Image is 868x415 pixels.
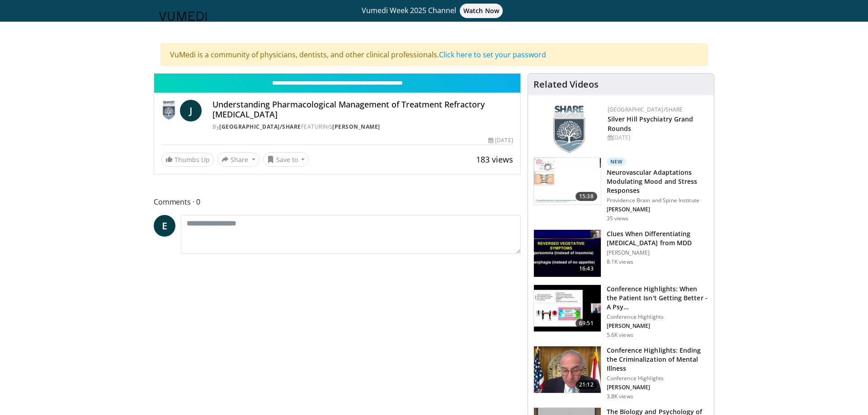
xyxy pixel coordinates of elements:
p: 5.6K views [607,331,633,339]
button: Save to [263,152,309,167]
p: 35 views [607,215,629,222]
p: Conference Highlights [607,375,708,382]
h3: Conference Highlights: Ending the Criminalization of Mental Illness [607,346,708,373]
p: Caroline Menard [607,206,708,213]
a: 16:43 Clues When Differentiating [MEDICAL_DATA] from MDD [PERSON_NAME] 8.1K views [533,229,708,277]
div: VuMedi is a community of physicians, dentists, and other clinical professionals. [160,43,708,66]
button: Share [217,152,259,167]
span: 16:43 [576,264,597,273]
div: [DATE] [488,136,513,145]
span: 21:12 [576,380,597,389]
a: E [154,215,175,237]
p: Steve Leifman [607,384,708,391]
img: 4562edde-ec7e-4758-8328-0659f7ef333d.150x105_q85_crop-smart_upscale.jpg [534,158,601,205]
a: Silver Hill Psychiatry Grand Rounds [608,115,693,133]
span: 183 views [476,154,513,165]
span: 69:51 [576,319,597,328]
p: New [607,157,627,166]
a: 21:12 Conference Highlights: Ending the Criminalization of Mental Illness Conference Highlights [... [533,346,708,400]
a: [GEOGRAPHIC_DATA]/SHARE [219,123,301,131]
h4: Understanding Pharmacological Management of Treatment Refractory [MEDICAL_DATA] [212,100,513,119]
img: VuMedi Logo [159,12,207,21]
h3: Neurovascular Adaptations Modulating Mood and Stress Responses [607,168,708,195]
img: 4362ec9e-0993-4580-bfd4-8e18d57e1d49.150x105_q85_crop-smart_upscale.jpg [534,285,601,332]
p: [PERSON_NAME] [607,249,708,256]
span: Comments 0 [154,196,521,208]
img: Silver Hill Hospital/SHARE [161,100,176,121]
p: 3.8K views [607,393,633,400]
a: J [180,100,202,121]
p: Conference Highlights [607,313,708,321]
img: a6520382-d332-4ed3-9891-ee688fa49237.150x105_q85_crop-smart_upscale.jpg [534,230,601,277]
p: Eric Plakun [607,322,708,330]
span: 15:38 [576,192,597,201]
p: 8.1K views [607,258,633,266]
p: Providence Brain and Spine Institute [607,197,708,204]
h3: Conference Highlights: When the Patient Isn't Getting Better - A Psychodynamic Perspective on the... [607,284,708,312]
a: [GEOGRAPHIC_DATA]/SHARE [608,106,683,113]
img: 1419e6f0-d69a-482b-b3ae-1573189bf46e.150x105_q85_crop-smart_upscale.jpg [534,346,601,393]
img: f8aaeb6d-318f-4fcf-bd1d-54ce21f29e87.png.150x105_q85_autocrop_double_scale_upscale_version-0.2.png [553,106,585,153]
a: Thumbs Up [161,153,214,167]
div: [DATE] [608,134,707,142]
a: 69:51 Conference Highlights: When the Patient Isn't Getting Better - A Psy… Conference Highlights... [533,284,708,339]
a: [PERSON_NAME] [332,123,380,131]
div: By FEATURING [212,123,513,131]
h4: Related Videos [533,79,599,90]
a: Click here to set your password [439,50,546,60]
a: 15:38 New Neurovascular Adaptations Modulating Mood and Stress Responses Providence Brain and Spi... [533,157,708,222]
h3: Clues When Differentiating [MEDICAL_DATA] from MDD [607,229,708,247]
